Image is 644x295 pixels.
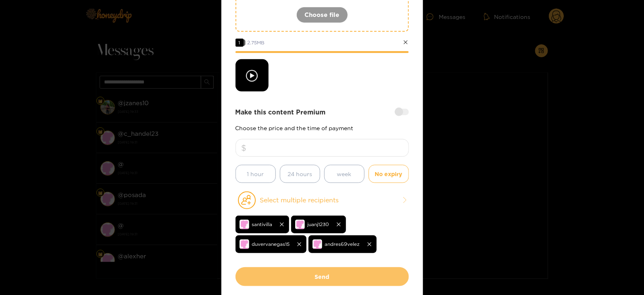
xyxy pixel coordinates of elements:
[280,165,320,183] button: 24 hours
[375,169,402,179] span: No expiry
[296,7,348,23] button: Choose file
[252,220,273,229] span: santivilla
[248,40,265,45] span: 2.75 MB
[369,165,409,183] button: No expiry
[236,39,244,47] span: 1
[236,267,409,286] button: Send
[324,165,365,183] button: week
[240,220,249,229] img: no-avatar.png
[337,169,352,179] span: week
[236,165,276,183] button: 1 hour
[252,239,290,249] span: duvervanegas15
[288,169,312,179] span: 24 hours
[236,108,326,117] strong: Make this content Premium
[247,169,264,179] span: 1 hour
[236,125,409,131] p: Choose the price and the time of payment
[325,239,360,249] span: andres69velez
[308,220,329,229] span: juanj1230
[295,220,305,229] img: no-avatar.png
[236,191,409,210] button: Select multiple recipients
[240,239,249,249] img: no-avatar.png
[313,239,322,249] img: no-avatar.png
